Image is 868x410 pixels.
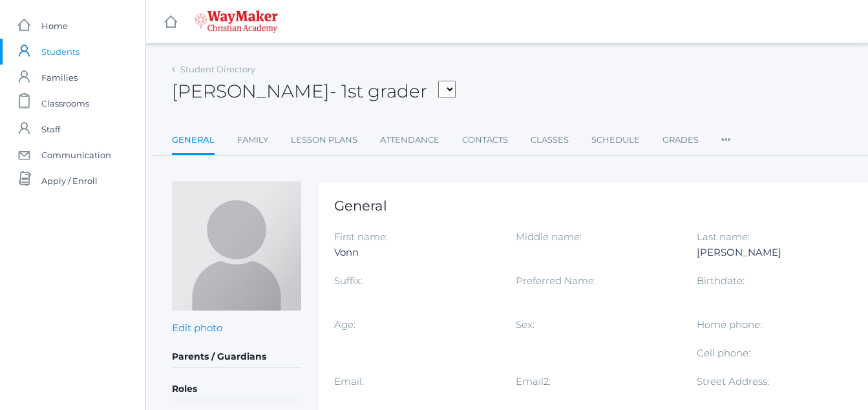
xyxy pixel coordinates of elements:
span: Staff [41,116,60,142]
a: Contacts [462,127,508,153]
span: Communication [41,142,111,168]
span: Students [41,39,79,65]
label: Email2: [516,375,551,387]
span: Classrooms [41,90,89,116]
label: Birthdate: [697,274,745,287]
span: Home [41,13,68,39]
label: Email: [334,375,364,387]
h5: Parents / Guardians [172,346,301,368]
a: Schedule [591,127,640,153]
a: Attendance [380,127,439,153]
label: First name: [334,231,388,243]
label: Last name: [697,231,750,243]
label: Preferred Name: [516,274,596,287]
a: Family [237,127,268,153]
div: Vonn [334,245,496,260]
img: waymaker-logo-stack-white-1602f2b1af18da31a5905e9982d058868370996dac5278e84edea6dabf9a3315.png [195,10,278,33]
a: Classes [531,127,569,153]
a: General [172,127,215,155]
a: Lesson Plans [291,127,357,153]
label: Home phone: [697,318,762,331]
label: Cell phone: [697,347,750,359]
span: Families [41,65,78,90]
a: Student Directory [180,64,255,74]
h5: Roles [172,378,301,400]
a: Edit photo [172,322,222,334]
img: Vonn Diedrich [172,181,301,311]
span: Apply / Enroll [41,168,98,194]
label: Sex: [516,318,535,331]
a: Grades [662,127,699,153]
label: Suffix: [334,274,363,287]
span: - 1st grader [330,80,427,102]
label: Age: [334,318,355,331]
div: [PERSON_NAME] [697,245,859,260]
label: Street Address: [697,375,769,387]
h2: [PERSON_NAME] [172,81,456,101]
label: Middle name: [516,231,582,243]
